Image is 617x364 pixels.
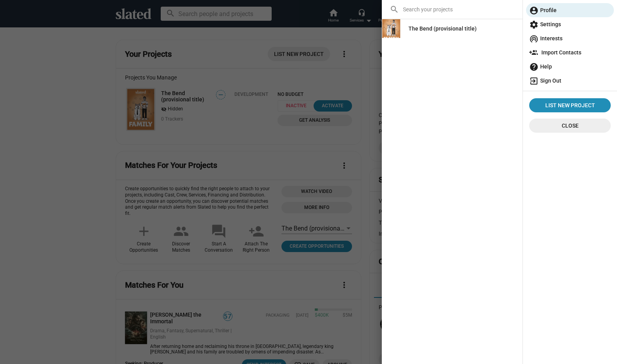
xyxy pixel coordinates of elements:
a: Settings [526,17,614,31]
span: Help [529,59,611,74]
img: The Bend (provisional title) [382,19,401,38]
span: Sign Out [529,74,611,88]
span: Profile [529,3,611,17]
mat-icon: help [529,62,539,72]
mat-icon: account_circle [529,6,539,15]
button: Close [529,119,611,133]
span: Import Contacts [529,45,611,59]
span: List New Project [532,98,608,112]
a: Interests [526,31,614,45]
a: The Bend (provisional title) [402,22,483,36]
a: List New Project [529,98,611,112]
span: Close [535,119,604,133]
mat-icon: settings [529,20,539,29]
span: Settings [529,17,611,31]
mat-icon: wifi_tethering [529,34,539,43]
mat-icon: search [390,5,399,14]
div: The Bend (provisional title) [408,22,477,36]
a: Import Contacts [526,45,614,59]
a: Sign Out [526,74,614,88]
span: Interests [529,31,611,45]
a: Help [526,59,614,74]
mat-icon: exit_to_app [529,76,539,86]
a: Profile [526,3,614,17]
